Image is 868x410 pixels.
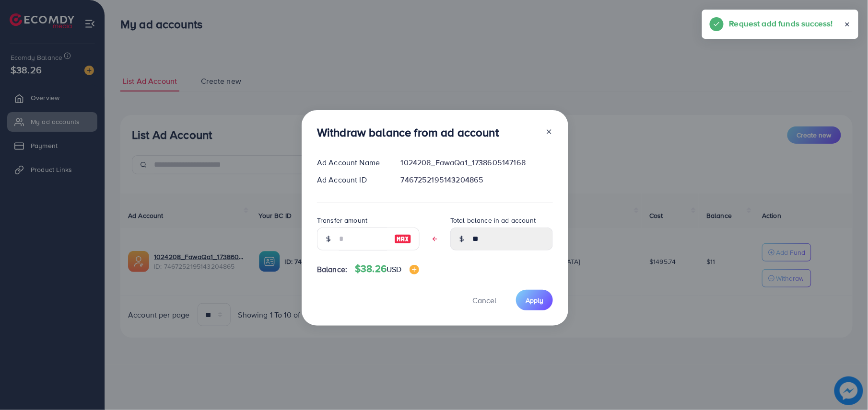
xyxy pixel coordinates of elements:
img: image [394,233,411,245]
div: 7467252195143204865 [393,174,561,185]
h4: $38.26 [355,263,419,275]
div: Ad Account Name [309,157,393,168]
button: Apply [516,290,553,310]
span: Apply [526,296,543,305]
button: Cancel [460,290,508,310]
span: Cancel [472,295,496,306]
label: Total balance in ad account [450,216,536,225]
h3: Withdraw balance from ad account [317,125,499,139]
div: Ad Account ID [309,174,393,185]
div: 1024208_FawaQa1_1738605147168 [393,157,561,168]
img: image [410,265,419,274]
span: Balance: [317,264,347,275]
span: USD [387,264,401,274]
h5: Request add funds success! [729,17,833,30]
label: Transfer amount [317,216,367,225]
